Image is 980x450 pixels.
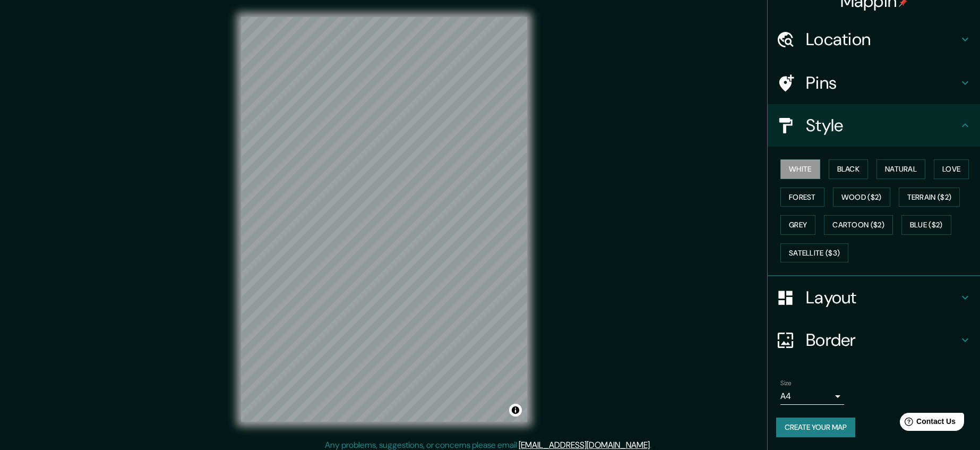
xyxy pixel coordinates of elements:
[780,215,815,235] button: Grey
[876,159,925,179] button: Natural
[806,72,959,94] h4: Pins
[776,418,855,437] button: Create your map
[780,388,844,405] div: A4
[806,115,959,136] h4: Style
[780,379,792,388] label: Size
[824,215,893,235] button: Cartoon ($2)
[934,159,969,179] button: Love
[768,276,980,319] div: Layout
[806,329,959,351] h4: Border
[806,29,959,50] h4: Location
[899,188,960,207] button: Terrain ($2)
[806,287,959,308] h4: Layout
[780,188,824,207] button: Forest
[886,409,968,438] iframe: Help widget launcher
[768,319,980,361] div: Border
[901,215,951,235] button: Blue ($2)
[241,17,527,422] canvas: Map
[780,243,848,263] button: Satellite ($3)
[833,188,890,207] button: Wood ($2)
[829,159,869,179] button: Black
[768,104,980,147] div: Style
[509,404,522,417] button: Toggle attribution
[780,159,820,179] button: White
[768,62,980,104] div: Pins
[768,18,980,61] div: Location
